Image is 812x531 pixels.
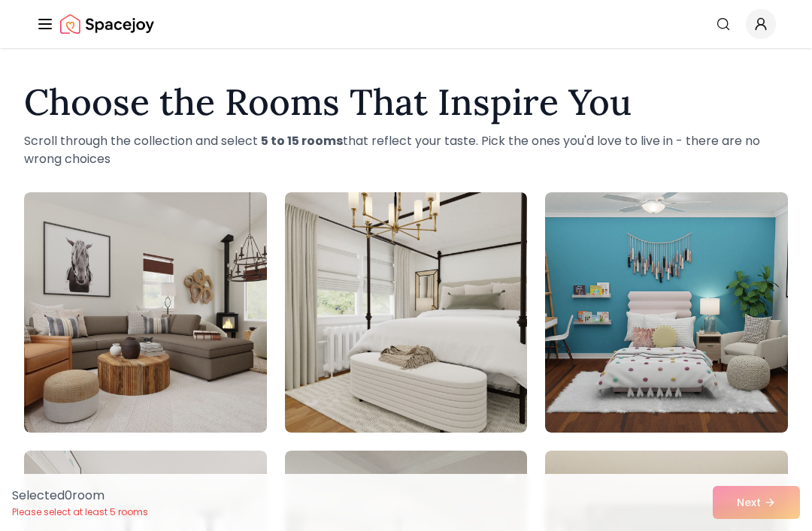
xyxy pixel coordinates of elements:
[261,132,343,149] strong: 5 to 15 rooms
[24,84,788,120] h1: Choose the Rooms That Inspire You
[60,9,154,39] a: Spacejoy
[12,506,148,518] p: Please select at least 5 rooms
[24,192,267,433] img: Room room-1
[24,132,788,168] p: Scroll through the collection and select that reflect your taste. Pick the ones you'd love to liv...
[285,192,528,433] img: Room room-2
[12,487,148,505] p: Selected 0 room
[545,192,788,433] img: Room room-3
[60,9,154,39] img: Spacejoy Logo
